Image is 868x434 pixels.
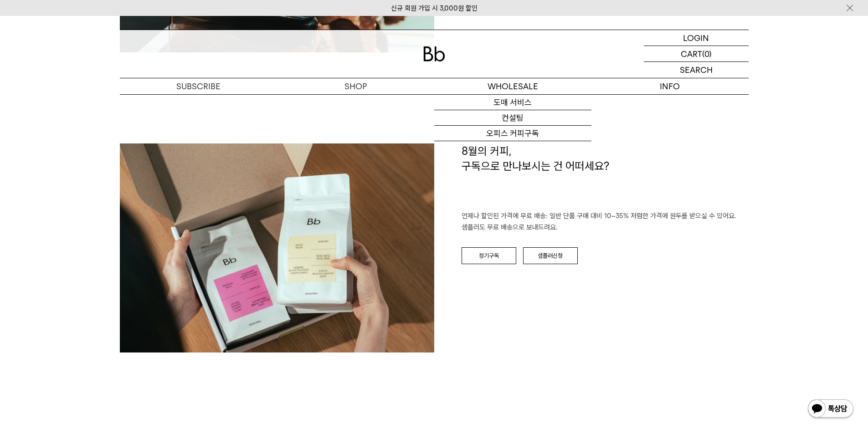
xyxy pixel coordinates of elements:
[702,46,712,61] p: (0)
[591,78,749,94] p: INFO
[434,78,591,94] p: WHOLESALE
[277,78,434,94] a: SHOP
[644,46,749,62] a: CART (0)
[434,95,591,110] a: 도매 서비스
[523,247,578,265] a: 샘플러신청
[462,210,749,234] p: 언제나 할인된 가격에 무료 배송: 일반 단품 구매 대비 10~35% 저렴한 가격에 원두를 받으실 수 있어요. 샘플러도 무료 배송으로 보내드려요.
[120,143,434,352] img: c5c329453f1186b4866a93014d588b8e_112149.jpg
[423,46,445,61] img: 로고
[807,398,854,420] img: 카카오톡 채널 1:1 채팅 버튼
[434,126,591,141] a: 오피스 커피구독
[462,247,516,265] a: 정기구독
[391,4,478,12] a: 신규 회원 가입 시 3,000원 할인
[434,110,591,126] a: 컨설팅
[683,30,709,46] p: LOGIN
[120,78,277,94] a: SUBSCRIBE
[680,62,713,78] p: SEARCH
[644,30,749,46] a: LOGIN
[462,143,749,210] h1: 8월의 커피, 구독으로 만나보시는 건 어떠세요?
[681,46,702,61] p: CART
